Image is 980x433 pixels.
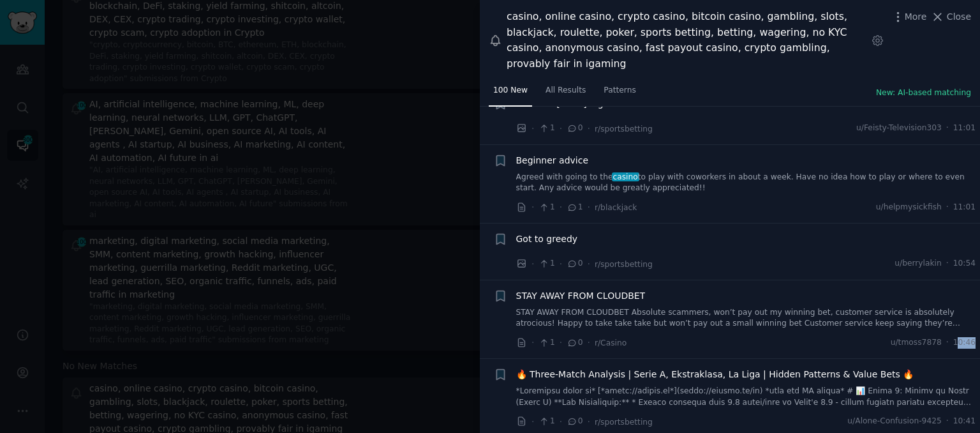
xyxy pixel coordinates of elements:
[876,202,942,213] span: u/helpmysickfish
[516,386,976,408] a: *Loremipsu dolor si* [*ametc://adipis.el*](seddo://eiusmo.te/in) *utla etd MA aliqua* # 📊 Enima 9...
[953,123,976,134] span: 11:01
[876,87,971,99] button: New: AI-based matching
[546,85,586,96] span: All Results
[541,80,590,107] a: All Results
[516,289,646,303] a: STAY AWAY FROM CLOUDBET
[516,368,914,381] a: 🔥 Three-Match Analysis | Serie A, Ekstraklasa, La Liga | Hidden Patterns & Value Bets 🔥
[953,337,976,349] span: 10:46
[560,415,562,429] span: ·
[588,122,590,135] span: ·
[953,202,976,213] span: 11:01
[538,337,554,349] span: 1
[567,123,583,134] span: 0
[847,416,941,427] span: u/Alone-Confusion-9425
[946,202,949,213] span: ·
[538,258,554,270] span: 1
[595,418,653,427] span: r/sportsbetting
[595,203,637,212] span: r/blackjack
[947,10,971,24] span: Close
[531,257,534,271] span: ·
[531,201,534,214] span: ·
[531,415,534,429] span: ·
[891,337,942,349] span: u/tmoss7878
[595,260,653,269] span: r/sportsbetting
[946,258,949,270] span: ·
[931,10,971,24] button: Close
[891,10,927,24] button: More
[588,336,590,349] span: ·
[953,258,976,270] span: 10:54
[895,258,941,270] span: u/berrylakin
[595,338,627,347] span: r/Casino
[516,154,589,167] a: Beginner advice
[507,9,866,72] div: casino, online casino, crypto casino, bitcoin casino, gambling, slots, blackjack, roulette, poker...
[953,416,976,427] span: 10:41
[489,80,532,107] a: 100 New
[946,123,949,134] span: ·
[905,10,927,24] span: More
[560,201,562,214] span: ·
[604,85,635,96] span: Patterns
[560,257,562,271] span: ·
[531,122,534,135] span: ·
[560,122,562,135] span: ·
[567,258,583,270] span: 0
[599,80,640,107] a: Patterns
[538,123,554,134] span: 1
[531,336,534,349] span: ·
[516,172,976,194] a: Agreed with going to thecasinoto play with coworkers in about a week. Have no idea how to play or...
[588,201,590,214] span: ·
[560,336,562,349] span: ·
[567,337,583,349] span: 0
[567,416,583,427] span: 0
[946,337,949,349] span: ·
[516,307,976,330] a: STAY AWAY FROM CLOUDBET Absolute scammers, won’t pay out my winning bet, customer service is abso...
[856,123,942,134] span: u/Feisty-Television303
[588,415,590,429] span: ·
[538,416,554,427] span: 1
[516,232,578,246] a: Got to greedy
[588,257,590,271] span: ·
[612,172,639,181] span: casino
[946,416,949,427] span: ·
[567,202,583,213] span: 1
[595,125,653,133] span: r/sportsbetting
[493,85,528,96] span: 100 New
[538,202,554,213] span: 1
